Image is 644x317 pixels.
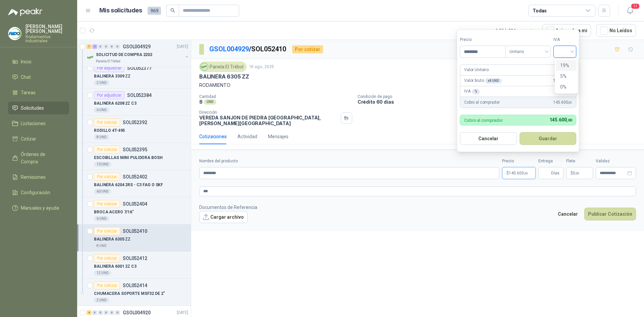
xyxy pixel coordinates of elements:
[115,310,120,315] div: 0
[8,102,69,114] a: Solicitudes
[358,99,641,105] p: Crédito 60 días
[8,86,69,99] a: Tareas
[77,279,191,306] a: Por cotizarSOL052414CHUMACERA SOPORTE MSF32 DE 2"2 UND
[94,236,130,243] p: BALINERA 6305 ZZ
[502,158,536,164] label: Precio
[496,25,537,36] div: 1 - 50 de 384
[8,148,69,168] a: Órdenes de Compra
[554,208,582,220] button: Cancelar
[94,254,120,262] div: Por cotizar
[567,118,572,122] span: ,00
[94,298,109,303] div: 2 UND
[94,173,120,181] div: Por cotizar
[94,64,124,72] div: Por adjudicar
[199,211,248,223] button: Cargar archivo
[624,5,636,17] button: 11
[94,227,120,235] div: Por cotizar
[96,59,120,64] p: Panela El Trébol
[77,89,191,116] a: Por adjudicarSOL052384BALINERA 6208 2Z C36 UND
[560,83,573,91] div: 0%
[8,8,42,16] img: Logo peakr
[524,171,528,175] span: ,00
[249,64,274,70] p: 19 ago, 2025
[21,104,44,112] span: Solicitudes
[94,243,109,249] div: 8 UND
[556,71,577,82] div: 5%
[204,99,216,105] div: UND
[464,67,489,73] p: Valor Unitario
[8,27,21,40] img: Company Logo
[520,132,577,145] button: Guardar
[94,91,124,99] div: Por adjudicar
[8,133,69,145] a: Cotizar
[109,44,114,49] div: 0
[94,146,120,154] div: Por cotizar
[170,8,175,13] span: search
[94,216,109,221] div: 6 UND
[123,174,147,179] p: SOL052402
[199,62,247,72] div: Panela El Trébol
[573,171,579,175] span: 0
[21,173,46,181] span: Remisiones
[94,127,125,134] p: RODILLO 4T-495
[87,53,95,61] img: Company Logo
[77,61,191,89] a: Por adjudicarSOL052377BALINERA 3309 ZZ2 UND
[464,77,502,84] p: Valor bruto
[77,252,191,279] a: Por cotizarSOL052412BALINERA 6001 2Z C312 UND
[148,7,161,15] span: 969
[21,89,36,96] span: Tareas
[94,73,130,80] p: BALINERA 3309 ZZ
[538,158,563,164] label: Entrega
[96,52,152,58] p: SOLICITUD DE COMPRA 2202
[94,270,111,276] div: 12 UND
[596,158,636,164] label: Validez
[98,44,103,49] div: 0
[94,118,120,126] div: Por cotizar
[199,82,636,89] p: RODAMIENTO
[472,89,480,94] div: %
[77,197,191,224] a: Por cotizarSOL052404BROCA ACERO 7/16"6 UND
[87,44,92,49] div: 7
[8,171,69,183] a: Remisiones
[199,99,203,105] p: 8
[209,44,287,54] p: / SOL052410
[94,281,120,289] div: Por cotizar
[87,43,190,64] a: 7 2 0 0 0 0 GSOL004929[DATE] Company LogoSOLICITUD DE COMPRA 2202Panela El Trébol
[77,143,191,170] a: Por cotizarSOL052395ESCOBILLAS MINI PULIDORA BOSH10 UND
[94,100,137,107] p: BALINERA 6208 2Z C3
[631,3,640,9] span: 11
[99,6,142,15] h1: Mis solicitudes
[237,133,257,140] div: Actividad
[209,45,249,53] a: GSOL004929
[292,45,323,53] div: Por cotizar
[87,310,92,315] div: 4
[199,204,257,211] p: Documentos de Referencia
[8,186,69,199] a: Configuración
[127,93,152,98] p: SOL052384
[21,135,36,143] span: Cotizar
[94,135,109,140] div: 8 UND
[115,44,120,49] div: 0
[123,310,151,315] p: GSOL004920
[123,229,147,233] p: SOL052410
[509,47,547,57] span: Unitario
[566,167,593,179] p: $ 0,00
[575,171,579,175] span: ,00
[584,208,636,220] button: Publicar Cotización
[94,182,163,188] p: BALINERA 6204 2RS - C3 FAG O SKF
[8,117,69,130] a: Licitaciones
[21,189,50,196] span: Configuración
[556,60,577,71] div: 19%
[177,44,188,50] p: [DATE]
[94,80,109,86] div: 2 UND
[551,167,559,179] span: Días
[8,71,69,84] a: Chat
[94,189,111,194] div: 60 UND
[542,24,591,37] button: Asignado a mi
[464,99,499,106] p: Cobro al comprador
[502,167,536,179] p: $145.600,00
[199,158,499,164] label: Nombre del producto
[25,24,69,34] p: [PERSON_NAME] [PERSON_NAME]
[8,202,69,214] a: Manuales y ayuda
[123,256,147,261] p: SOL052412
